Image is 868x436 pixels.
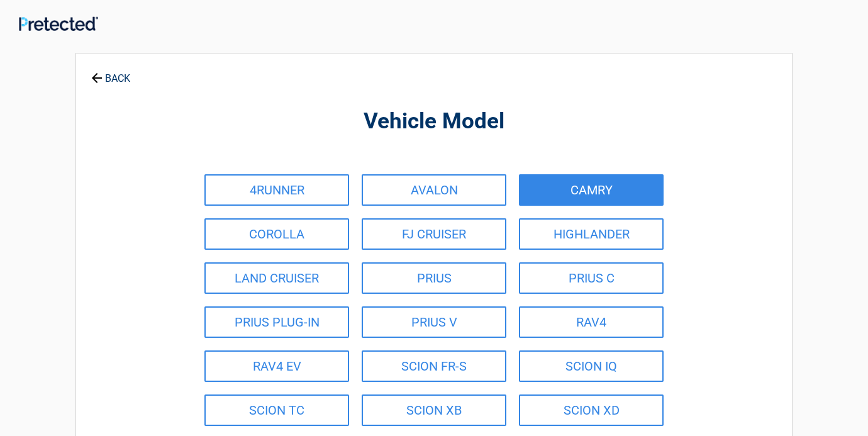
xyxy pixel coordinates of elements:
[519,218,664,250] a: HIGHLANDER
[362,306,506,338] a: PRIUS V
[145,107,723,137] h2: Vehicle Model
[362,394,506,426] a: SCION XB
[204,350,349,382] a: RAV4 EV
[19,16,98,31] img: Main Logo
[519,394,664,426] a: SCION XD
[204,394,349,426] a: SCION TC
[89,62,133,84] a: BACK
[519,306,664,338] a: RAV4
[362,174,506,206] a: AVALON
[362,350,506,382] a: SCION FR-S
[362,262,506,294] a: PRIUS
[204,218,349,250] a: COROLLA
[204,174,349,206] a: 4RUNNER
[204,306,349,338] a: PRIUS PLUG-IN
[519,350,664,382] a: SCION IQ
[204,262,349,294] a: LAND CRUISER
[362,218,506,250] a: FJ CRUISER
[519,174,664,206] a: CAMRY
[519,262,664,294] a: PRIUS C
